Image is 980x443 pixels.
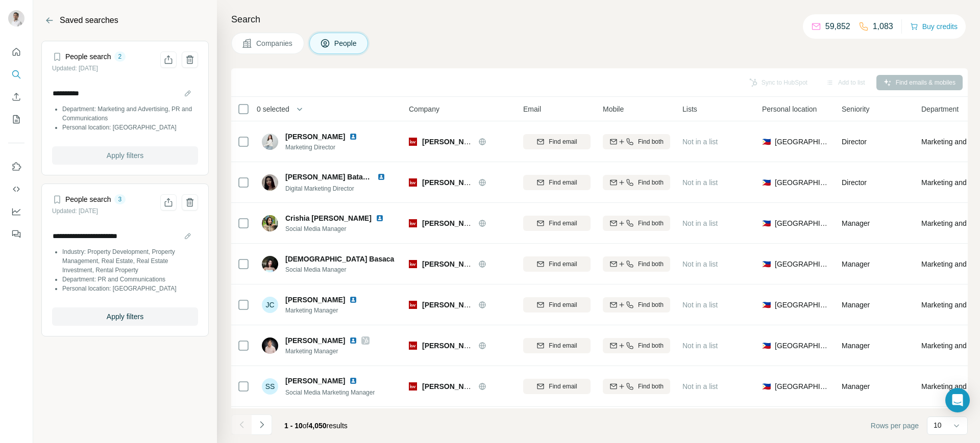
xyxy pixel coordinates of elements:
span: Apply filters [107,150,143,161]
span: 1 - 10 [284,422,303,430]
li: Industry: Property Development, Property Management, Real Estate, Real Estate Investment, Rental ... [62,247,198,275]
button: Find both [603,216,670,231]
button: Quick start [8,43,24,61]
button: Find both [603,379,670,394]
span: Digital Marketing Director [285,185,354,192]
input: Search name [52,86,198,100]
button: Enrich CSV [8,88,24,106]
button: Find email [523,338,591,353]
span: Mobile [603,104,624,114]
span: 🇵🇭 [762,137,771,147]
li: Personal location: [GEOGRAPHIC_DATA] [62,123,198,132]
img: LinkedIn logo [377,173,385,181]
img: Avatar [262,215,278,231]
span: Not in a list [682,178,718,187]
span: [GEOGRAPHIC_DATA] [775,137,829,147]
span: Manager [842,342,870,350]
div: 2 [114,52,126,61]
button: Find both [603,134,670,149]
span: [PERSON_NAME] [285,376,345,386]
span: Find email [549,219,577,228]
span: [GEOGRAPHIC_DATA] [775,381,829,392]
img: LinkedIn logo [349,336,357,345]
span: [PERSON_NAME] [285,132,345,142]
span: [PERSON_NAME] [285,295,345,305]
span: Find both [638,137,664,146]
button: Share filters [160,194,177,211]
span: Find email [549,137,577,146]
span: [GEOGRAPHIC_DATA] [775,177,829,188]
span: [GEOGRAPHIC_DATA] [775,341,829,351]
span: 🇵🇭 [762,341,771,351]
span: [PERSON_NAME] Realty [422,382,505,390]
img: Logo of Keller Williams Realty [409,260,417,268]
span: [DEMOGRAPHIC_DATA] Basaca [285,254,394,264]
img: Avatar [262,174,278,191]
button: Navigate to next page [252,414,272,435]
img: Logo of Keller Williams Realty [409,342,417,350]
span: Seniority [842,104,869,114]
span: Manager [842,301,870,309]
button: Find email [523,216,591,231]
span: Find both [638,300,664,309]
img: Logo of Keller Williams Realty [409,219,417,227]
button: Buy credits [910,19,958,34]
span: results [284,422,348,430]
span: [PERSON_NAME] Realty [422,138,505,146]
button: My lists [8,110,24,128]
span: Social Media Manager [285,265,398,274]
span: Not in a list [682,260,718,268]
img: Avatar [262,134,278,150]
button: Find email [523,134,591,149]
span: 🇵🇭 [762,381,771,392]
button: Use Surfe API [8,180,24,198]
div: SS [262,378,278,395]
span: Director [842,178,867,187]
img: Avatar [262,337,278,354]
img: Logo of Keller Williams Realty [409,301,417,309]
span: Department [921,104,959,114]
button: Find email [523,297,591,312]
button: Find both [603,297,670,312]
button: Apply filters [52,146,198,165]
span: Find both [638,219,664,228]
span: Find email [549,178,577,187]
button: Find email [523,256,591,272]
span: Director [842,138,867,146]
span: People [334,38,358,48]
span: Find both [638,341,664,350]
div: 3 [114,195,126,204]
p: 10 [934,420,942,430]
button: Find both [603,256,670,272]
span: Lists [682,104,697,114]
span: Email [523,104,541,114]
span: Find email [549,341,577,350]
span: [PERSON_NAME] Bataycan [285,173,379,181]
input: Search name [52,229,198,243]
small: Updated: [DATE] [52,207,98,215]
span: Marketing Manager [285,347,370,356]
span: Apply filters [107,311,143,322]
span: Rows per page [871,421,919,431]
h4: Search [231,12,968,27]
h2: Saved searches [60,14,118,27]
span: Manager [842,382,870,390]
span: Find both [638,259,664,269]
span: Social Media Marketing Manager [285,389,375,396]
span: Manager [842,219,870,227]
button: Share filters [160,51,177,68]
img: Avatar [8,10,24,27]
button: Find both [603,175,670,190]
div: JC [262,297,278,313]
button: Delete saved search [182,51,198,68]
h4: People search [65,194,111,204]
span: Manager [842,260,870,268]
span: [PERSON_NAME] Realty [422,301,505,309]
button: Feedback [8,225,24,243]
img: Avatar [262,256,278,272]
button: Back [41,12,58,29]
img: Logo of Keller Williams Realty [409,178,417,187]
img: LinkedIn logo [349,133,357,141]
span: Not in a list [682,301,718,309]
span: Not in a list [682,138,718,146]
